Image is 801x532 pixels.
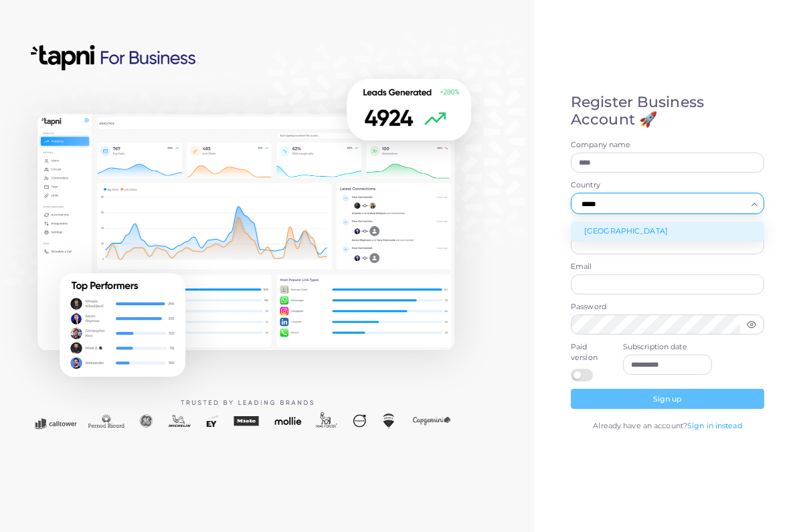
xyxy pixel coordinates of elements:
[571,262,764,272] label: Email
[571,94,764,129] h4: Register Business Account 🚀
[571,342,608,363] label: Paid version
[571,221,764,242] li: [GEOGRAPHIC_DATA]
[571,221,764,232] label: Full Name
[593,421,687,430] span: Already have an account?
[623,342,713,353] label: Subscription date
[571,389,764,409] button: Sign up
[577,197,746,211] input: Search for option
[571,140,764,151] label: Company name
[571,180,764,191] label: Country
[571,302,764,313] label: Password
[571,193,764,214] div: Search for option
[687,421,742,430] a: Sign in instead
